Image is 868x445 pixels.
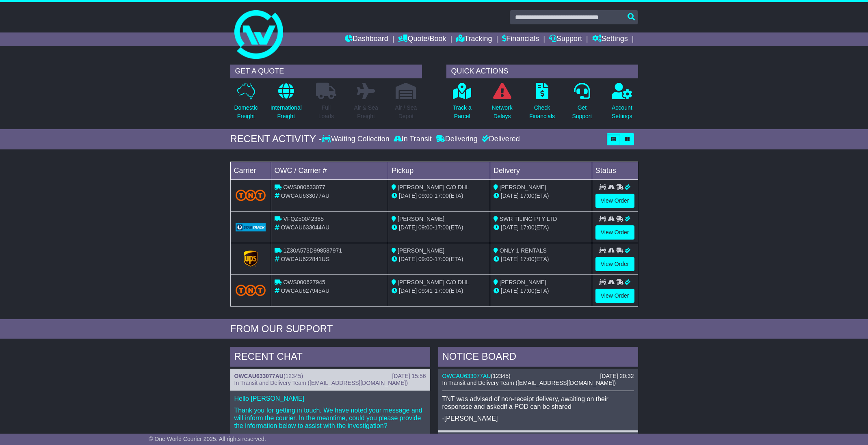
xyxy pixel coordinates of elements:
span: 17:00 [435,256,449,262]
div: Delivered [480,135,520,144]
p: Domestic Freight [234,104,258,121]
p: Network Delays [491,104,512,121]
td: Delivery [490,162,592,179]
a: Settings [592,32,628,46]
div: - (ETA) [392,287,487,295]
span: OWCAU633077AU [281,192,329,199]
span: SWR TILING PTY LTD [500,216,557,222]
div: In Transit [392,135,434,144]
span: [DATE] [399,224,417,231]
a: GetSupport [571,82,592,125]
span: [PERSON_NAME] [500,279,546,285]
a: Quote/Book [398,32,446,46]
td: OWC / Carrier # [271,162,388,179]
span: VFQZ50042385 [283,216,324,222]
div: ( ) [234,373,426,380]
div: [DATE] 20:32 [600,373,634,380]
p: -[PERSON_NAME] [442,415,634,422]
span: 09:41 [418,287,433,294]
p: Track a Parcel [453,104,472,121]
a: Support [549,32,582,46]
span: OWS000627945 [283,279,325,285]
span: 09:00 [418,192,433,199]
p: Check Financials [529,104,555,121]
img: GetCarrierServiceLogo [244,251,258,267]
div: Waiting Collection [322,135,391,144]
span: [PERSON_NAME] [398,216,444,222]
a: Track aParcel [452,82,472,125]
td: Pickup [388,162,490,179]
p: Full Loads [316,104,336,121]
span: 1Z30A573D998587971 [283,247,342,254]
div: QUICK ACTIONS [446,65,638,78]
span: OWCAU633044AU [281,224,329,231]
div: (ETA) [494,192,589,200]
img: TNT_Domestic.png [236,190,266,201]
a: OWCAU633077AU [442,373,491,379]
span: [PERSON_NAME] [398,247,444,254]
div: - (ETA) [392,255,487,264]
a: DomesticFreight [234,82,258,125]
span: ONLY 1 RENTALS [500,247,547,254]
div: GET A QUOTE [230,65,422,78]
span: [PERSON_NAME] C/O DHL [398,184,469,190]
span: [DATE] [501,287,519,294]
div: Delivering [434,135,480,144]
span: 17:00 [520,224,535,231]
div: (ETA) [494,255,589,264]
span: [DATE] [399,192,417,199]
a: View Order [595,225,634,240]
div: NOTICE BOARD [438,347,638,369]
div: [DATE] 15:56 [392,373,426,380]
span: OWS000633077 [283,184,325,190]
p: Air & Sea Freight [354,104,378,121]
span: OWCAU627945AU [281,287,329,294]
div: FROM OUR SUPPORT [230,323,638,335]
span: In Transit and Delivery Team ([EMAIL_ADDRESS][DOMAIN_NAME]) [234,380,408,386]
a: Tracking [456,32,492,46]
p: Hello [PERSON_NAME] [234,395,426,402]
span: [PERSON_NAME] [500,184,546,190]
span: [PERSON_NAME] C/O DHL [398,279,469,285]
img: GetCarrierServiceLogo [236,223,266,231]
a: InternationalFreight [270,82,302,125]
p: Air / Sea Depot [395,104,417,121]
span: © One World Courier 2025. All rights reserved. [149,436,266,442]
span: 17:00 [435,192,449,199]
a: View Order [595,257,634,271]
a: Dashboard [345,32,388,46]
p: International Freight [271,104,302,121]
span: 09:00 [418,256,433,262]
span: [DATE] [501,256,519,262]
a: Financials [502,32,539,46]
span: 12345 [493,373,509,379]
span: [DATE] [501,192,519,199]
span: [DATE] [501,224,519,231]
div: RECENT CHAT [230,347,430,369]
div: (ETA) [494,223,589,232]
span: 17:00 [435,287,449,294]
div: - (ETA) [392,192,487,200]
span: 09:00 [418,224,433,231]
span: In Transit and Delivery Team ([EMAIL_ADDRESS][DOMAIN_NAME]) [442,380,616,386]
span: 17:00 [520,192,535,199]
p: Get Support [572,104,592,121]
div: - (ETA) [392,223,487,232]
span: [DATE] [399,287,417,294]
span: OWCAU622841US [281,256,329,262]
img: TNT_Domestic.png [236,285,266,296]
span: 17:00 [520,287,535,294]
a: View Order [595,289,634,303]
div: ( ) [442,373,634,380]
td: Status [592,162,638,179]
span: [DATE] [399,256,417,262]
p: Account Settings [612,104,632,121]
div: RECENT ACTIVITY - [230,133,322,145]
p: TNT was advised of non-receipt delivery, awaiting on their responsse and askedif a POD can be shared [442,395,634,410]
div: (ETA) [494,287,589,295]
a: AccountSettings [611,82,633,125]
a: NetworkDelays [491,82,513,125]
span: 12345 [286,373,301,379]
td: Carrier [230,162,271,179]
span: 17:00 [435,224,449,231]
